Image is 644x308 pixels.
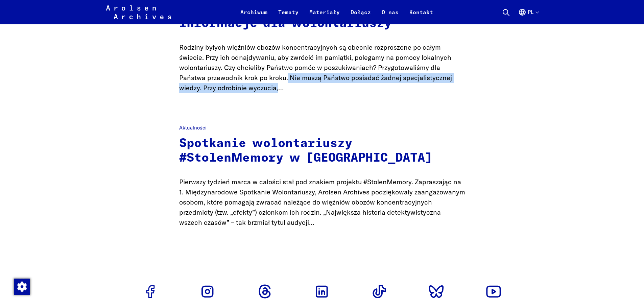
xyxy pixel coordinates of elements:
a: Kontakt [404,8,438,24]
a: Przejdź do profilu Facebook [140,281,161,302]
nav: Podstawowy [235,4,438,20]
a: Archiwum [235,8,273,24]
a: Dołącz [345,8,376,24]
div: Zmienić zgodę [14,278,30,294]
p: Aktualności [179,124,465,132]
a: Spotkanie wolontariuszy #StolenMemory w [GEOGRAPHIC_DATA] [179,138,432,164]
p: Pierwszy tydzień marca w całości stał pod znakiem projektu #StolenMemory. Zapraszając na 1. Międz... [179,177,465,228]
a: Materiały [304,8,345,24]
img: Zmienić zgodę [14,279,30,295]
a: Przejdź do profilu Instagram [197,281,218,302]
p: Rodziny byłych więźniów obozów koncentracyjnych są obecnie rozproszone po całym świecie. Przy ich... [179,42,465,93]
a: Przejdź do profilu Linkedin [311,281,333,302]
a: Przejdź do profilu Youtube [483,281,504,302]
button: Polski, wybór języka [518,8,539,24]
a: Informacje dla wolontariuszy [179,18,391,30]
a: Tematy [273,8,304,24]
a: Przejdź do profilu Tiktok [368,281,390,302]
a: Przejdź do profilu Threads [254,281,276,302]
a: O nas [376,8,404,24]
a: Przejdź do profilu Bluesky [426,281,447,302]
